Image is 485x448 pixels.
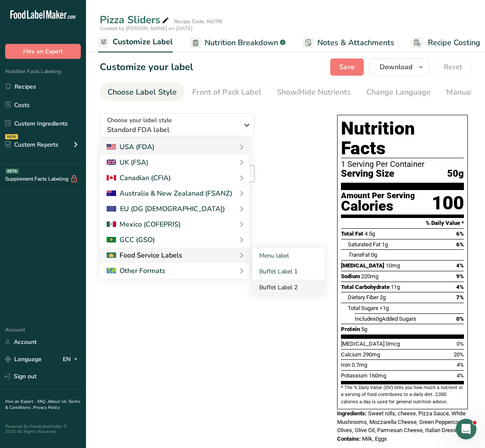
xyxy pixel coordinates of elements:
[107,173,171,183] div: Canadian (CFIA)
[341,218,464,228] section: % Daily Value *
[317,37,394,49] span: Notes & Attachments
[457,341,464,347] span: 0%
[341,169,394,179] span: Serving Size
[192,86,261,98] div: Front of Pack Label
[428,37,480,49] span: Recipe Costing
[107,142,154,152] div: USA (FDA)
[37,399,48,405] a: FAQ .
[456,230,464,237] span: 6%
[456,316,464,322] span: 0%
[107,219,181,230] div: Mexico (COFEPRIS)
[456,419,476,439] iframe: Intercom live chat
[361,326,367,332] span: 5g
[341,119,464,158] h1: Nutrition Facts
[107,125,238,135] span: Standard FDA label
[330,58,364,76] button: Save
[352,362,367,368] span: 0.7mg
[456,284,464,290] span: 4%
[382,241,388,248] span: 1g
[5,399,36,405] a: Hire an Expert .
[380,305,389,311] span: <1g
[33,405,60,411] a: Privacy Policy
[107,266,166,276] div: Other Formats
[456,294,464,301] span: 7%
[341,160,464,169] div: 1 Serving Per Container
[113,36,173,48] span: Customize Label
[444,62,462,72] span: Reset
[369,372,386,379] span: 160mg
[107,157,148,168] div: UK (FSA)
[5,134,18,139] div: NEW
[337,436,361,442] span: Contains:
[5,44,81,59] button: Hire an Expert
[341,362,350,368] span: Iron
[100,60,193,74] h1: Customize your label
[5,424,81,434] div: Powered By FoodLabelMaker © 2025 All Rights Reserved
[341,284,390,290] span: Total Carbohydrate
[341,351,362,358] span: Calcium
[361,273,378,279] span: 220mg
[341,262,384,269] span: [MEDICAL_DATA]
[341,326,360,332] span: Protein
[341,230,363,237] span: Total Fat
[435,58,471,76] button: Reset
[252,279,325,295] a: Buffet Label 2
[380,62,412,72] span: Download
[456,262,464,269] span: 4%
[457,372,464,379] span: 4%
[411,33,480,52] a: Recipe Costing
[277,86,351,98] div: Show/Hide Nutrients
[348,305,378,311] span: Total Sugars
[456,273,464,279] span: 9%
[48,399,68,405] a: About Us .
[362,436,387,442] span: Milk, Eggs
[100,25,193,32] span: Created by [PERSON_NAME] on [DATE]
[456,241,464,248] span: 6%
[371,252,377,258] span: 0g
[341,384,464,405] section: * The % Daily Value (DV) tells you how much a nutrient in a serving of food contributes to a dail...
[348,252,370,258] span: Fat
[174,18,222,25] div: Recipe Code: NUTRI
[252,264,325,279] a: Buffet Label 1
[5,140,58,149] div: Custom Reports
[303,33,394,52] a: Notes & Attachments
[348,241,381,248] span: Saturated Fat
[107,204,225,214] div: EU (DG [DEMOGRAPHIC_DATA])
[447,169,464,179] span: 50g
[369,58,430,76] button: Download
[454,351,464,358] span: 20%
[107,116,172,125] span: Choose your label style
[6,169,19,174] div: BETA
[339,62,355,72] span: Save
[376,316,382,322] span: 0g
[337,410,367,417] span: Ingredients:
[107,250,182,261] div: Food Service Labels
[432,192,464,215] div: 100
[380,294,386,301] span: 2g
[348,294,378,301] span: Dietary Fiber
[190,33,285,52] a: Nutrition Breakdown
[386,341,400,347] span: 0mcg
[107,235,155,245] div: GCC (GSO)
[100,113,255,138] button: Choose your label style Standard FDA label
[205,37,278,49] span: Nutrition Breakdown
[100,12,171,28] div: Pizza Sliders
[386,262,400,269] span: 10mg
[341,341,384,347] span: [MEDICAL_DATA]
[341,200,415,212] div: Calories
[5,352,42,367] a: Language
[355,316,416,322] span: Includes Added Sugars
[391,284,400,290] span: 11g
[107,188,232,199] div: Australia & New Zealanad (FSANZ)
[365,230,375,237] span: 4.5g
[63,354,81,365] div: EN
[341,192,415,200] div: Amount Per Serving
[457,362,464,368] span: 4%
[363,351,380,358] span: 290mg
[348,252,362,258] i: Trans
[98,32,173,53] a: Customize Label
[337,410,466,433] span: Sweet rolls, cheese, Pizza Sauce, White Mushrooms, Mozzarella Cheese, Green Peppercorn, Olives, O...
[341,273,360,279] span: Sodium
[5,399,80,411] a: Terms & Conditions .
[341,372,368,379] span: Potassium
